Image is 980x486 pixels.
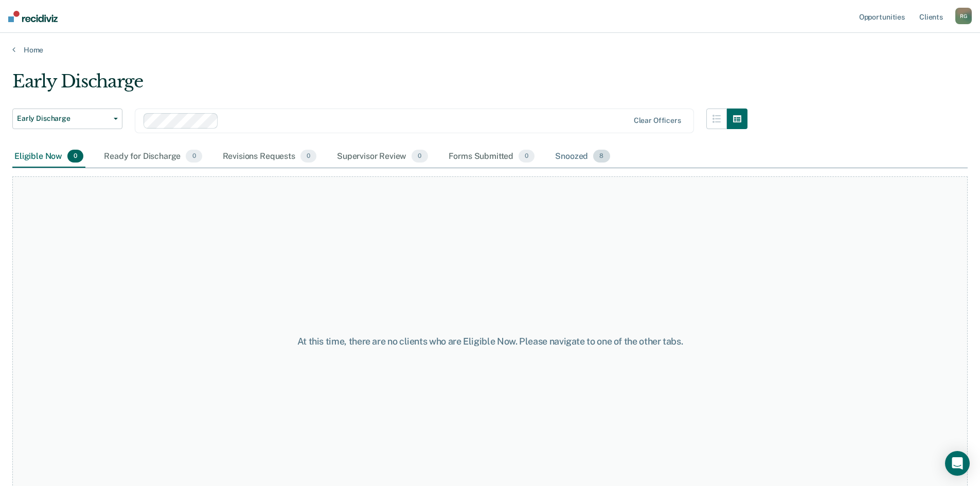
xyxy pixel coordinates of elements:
[12,71,747,100] div: Early Discharge
[593,150,610,163] span: 8
[12,146,85,168] div: Eligible Now0
[519,150,534,163] span: 0
[17,114,110,123] span: Early Discharge
[945,451,970,476] div: Open Intercom Messenger
[67,150,83,163] span: 0
[8,11,58,22] img: Recidiviz
[186,150,202,163] span: 0
[412,150,427,163] span: 0
[102,146,204,168] div: Ready for Discharge0
[335,146,430,168] div: Supervisor Review0
[12,109,122,129] button: Early Discharge
[634,116,681,125] div: Clear officers
[553,146,612,168] div: Snoozed8
[221,146,318,168] div: Revisions Requests0
[955,8,972,24] div: R G
[955,8,972,24] button: RG
[252,336,729,347] div: At this time, there are no clients who are Eligible Now. Please navigate to one of the other tabs.
[447,146,537,168] div: Forms Submitted0
[12,45,968,55] a: Home
[300,150,316,163] span: 0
